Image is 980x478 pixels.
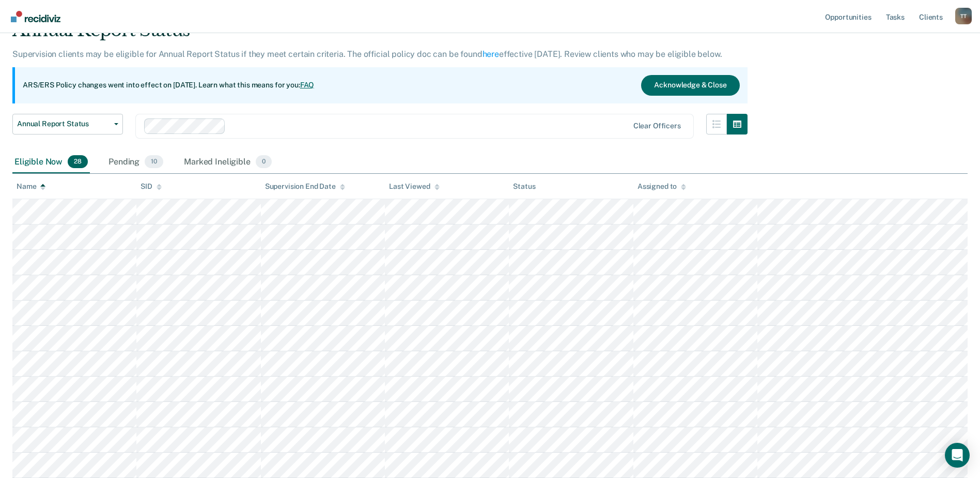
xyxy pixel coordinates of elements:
[955,8,972,24] button: Profile dropdown button
[12,114,123,135] button: Annual Report Status
[265,182,345,191] div: Supervision End Date
[637,182,686,191] div: Assigned to
[483,49,499,59] a: here
[945,443,970,468] div: Open Intercom Messenger
[23,80,314,91] p: ARS/ERS Policy changes went into effect on [DATE]. Learn what this means for you:
[641,75,739,96] button: Acknowledge & Close
[389,182,439,191] div: Last Viewed
[955,8,972,24] div: T T
[256,155,272,169] span: 0
[17,182,45,191] div: Name
[633,122,681,130] div: Clear officers
[12,20,748,49] div: Annual Report Status
[11,11,60,22] img: Recidiviz
[68,155,88,169] span: 28
[141,182,162,191] div: SID
[17,119,110,128] span: Annual Report Status
[106,151,165,174] div: Pending10
[145,155,163,169] span: 10
[12,49,722,59] p: Supervision clients may be eligible for Annual Report Status if they meet certain criteria. The o...
[12,151,90,174] div: Eligible Now28
[182,151,274,174] div: Marked Ineligible0
[513,182,535,191] div: Status
[300,81,315,89] a: FAQ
